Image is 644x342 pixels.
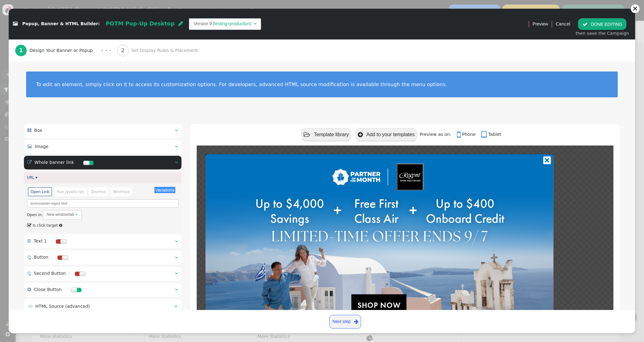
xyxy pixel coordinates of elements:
[15,39,117,62] a: 1 Design Your Banner or Popup · · ·
[34,287,62,292] span: Close Button
[457,132,480,137] a: Phone
[27,223,58,228] label: Is click target
[35,144,48,149] span: Image
[578,18,627,30] button: DONE EDITING
[174,304,177,308] span: 
[329,315,361,329] a: Next step
[358,132,363,138] span: 
[175,239,178,243] span: 
[354,318,358,326] span: 
[27,128,31,132] span: 
[175,271,178,275] span: 
[356,128,417,141] button: Add to your templates
[27,271,31,275] span: 
[27,144,32,149] span: 
[28,304,33,308] span: 
[27,222,32,229] span: 
[27,199,178,208] input: Link URL
[59,224,62,227] span: 
[34,238,47,243] span: Text 1
[481,130,488,139] span: 
[28,187,52,196] li: Open Link
[89,187,108,196] li: Dismiss
[533,21,548,27] span: Preview
[154,187,175,193] button: Variations
[111,187,132,196] li: Minimize
[556,21,570,26] a: Cancel
[101,46,111,55] div: · · ·
[175,144,178,149] span: 
[131,47,200,54] span: Set Display Rules & Placement
[175,255,178,260] span: 
[457,130,462,139] span: 
[27,287,31,292] span: 
[27,160,32,164] span: 
[117,39,212,62] a: 2 Set Display Rules & Placement
[304,132,310,138] span: 
[36,81,608,87] div: To edit an element, simply click on it to access its customization options. For developers, advan...
[27,239,31,243] span: 
[75,213,78,216] span: 
[576,30,629,37] div: then save the Campaign
[121,47,125,53] b: 2
[178,21,183,26] span: 
[19,47,23,53] b: 1
[194,21,212,27] td: Version 9
[27,210,178,220] div: Open in:
[22,21,100,26] span: Popup, Banner & HTML Builder:
[212,21,252,27] td: (testing+production)
[533,18,548,30] a: Preview
[35,304,90,309] span: HTML Source (advanced)
[481,132,501,137] a: Tablet
[27,175,38,180] a: URL ▾
[13,22,18,26] span: 
[54,187,87,196] li: Run JavaScript
[254,21,256,26] span: 
[30,47,95,54] span: Design Your Banner or Popup
[106,21,175,27] span: POTM Pop-Up Desktop
[34,255,48,260] span: Button
[47,212,74,217] div: New window/tab
[34,160,74,165] span: Whole banner link
[175,287,178,292] span: 
[420,132,456,137] span: Preview as on:
[582,22,588,27] span: 
[175,160,178,164] span: 
[175,128,178,132] span: 
[301,128,351,141] button: Template library
[34,128,42,133] span: Box
[34,271,66,276] span: Second Button
[27,255,31,259] span: 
